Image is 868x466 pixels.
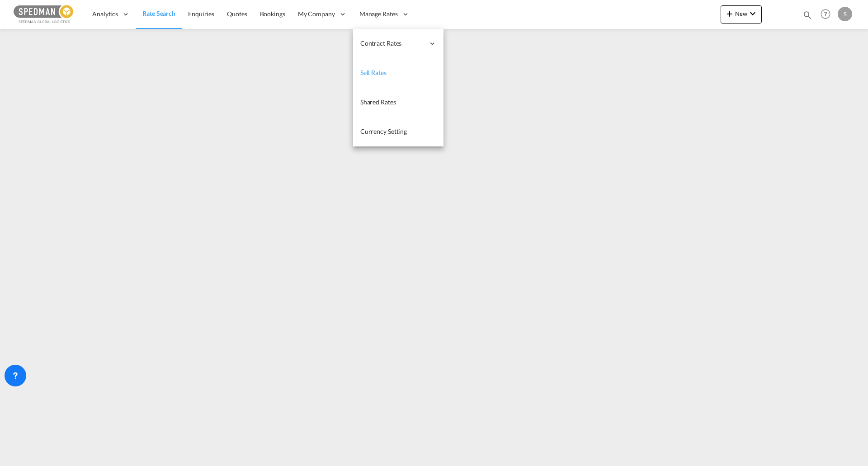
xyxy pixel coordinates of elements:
[360,98,396,106] span: Shared Rates
[298,9,335,19] span: My Company
[142,9,175,17] span: Rate Search
[360,39,425,48] span: Contract Rates
[802,10,812,24] div: icon-magnify
[360,69,387,76] span: Sell Rates
[802,10,812,20] md-icon: icon-magnify
[359,9,398,19] span: Manage Rates
[724,8,735,19] md-icon: icon-plus 400-fg
[747,8,758,19] md-icon: icon-chevron-down
[14,4,75,24] img: c12ca350ff1b11efb6b291369744d907.png
[838,7,852,21] div: S
[724,10,758,17] span: New
[227,10,247,18] span: Quotes
[818,6,833,22] span: Help
[353,58,443,88] a: Sell Rates
[353,117,443,146] a: Currency Setting
[353,88,443,117] a: Shared Rates
[818,6,838,23] div: Help
[92,9,118,19] span: Analytics
[353,29,443,58] div: Contract Rates
[188,10,214,18] span: Enquiries
[360,127,407,135] span: Currency Setting
[260,10,285,18] span: Bookings
[721,5,762,24] button: icon-plus 400-fgNewicon-chevron-down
